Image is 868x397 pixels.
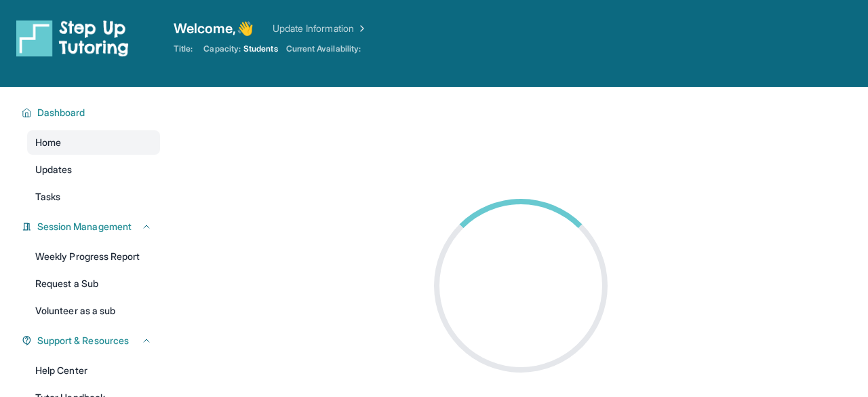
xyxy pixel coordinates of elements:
[27,358,160,383] a: Help Center
[32,106,152,119] button: Dashboard
[35,190,60,204] span: Tasks
[37,106,85,119] span: Dashboard
[354,22,368,35] img: Chevron Right
[37,334,129,347] span: Support & Resources
[243,43,278,54] span: Students
[16,19,129,57] img: logo
[27,185,160,209] a: Tasks
[27,271,160,296] a: Request a Sub
[27,130,160,155] a: Home
[203,43,241,54] span: Capacity:
[35,163,73,176] span: Updates
[174,19,254,38] span: Welcome, 👋
[32,220,152,233] button: Session Management
[273,22,368,35] a: Update Information
[286,43,361,54] span: Current Availability:
[27,244,160,269] a: Weekly Progress Report
[27,299,160,323] a: Volunteer as a sub
[35,136,61,149] span: Home
[37,220,132,233] span: Session Management
[32,334,152,347] button: Support & Resources
[27,157,160,182] a: Updates
[174,43,193,54] span: Title:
